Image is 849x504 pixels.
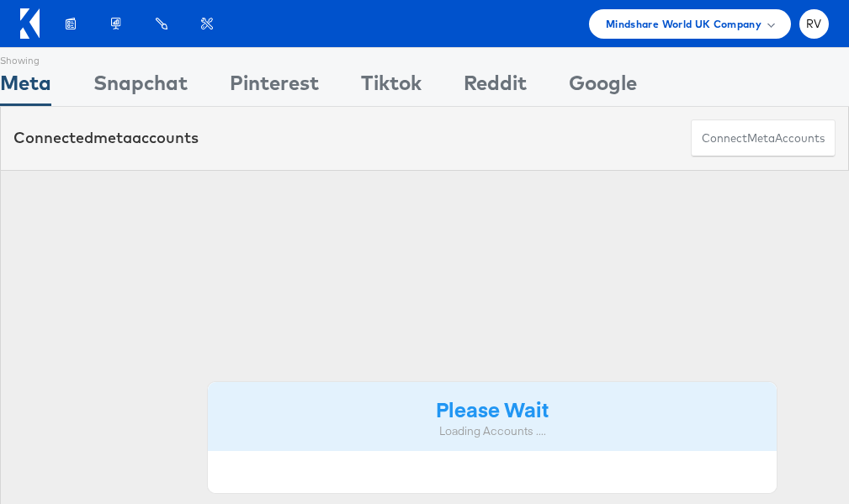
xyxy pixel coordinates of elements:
[220,423,764,439] div: Loading Accounts ....
[569,68,637,106] div: Google
[464,68,527,106] div: Reddit
[13,127,199,149] div: Connected accounts
[691,119,836,157] button: ConnectmetaAccounts
[230,68,319,106] div: Pinterest
[436,395,549,422] strong: Please Wait
[361,68,422,106] div: Tiktok
[93,68,188,106] div: Snapchat
[606,15,761,33] span: Mindshare World UK Company
[747,130,775,146] span: meta
[93,128,132,147] span: meta
[806,19,822,29] span: RV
